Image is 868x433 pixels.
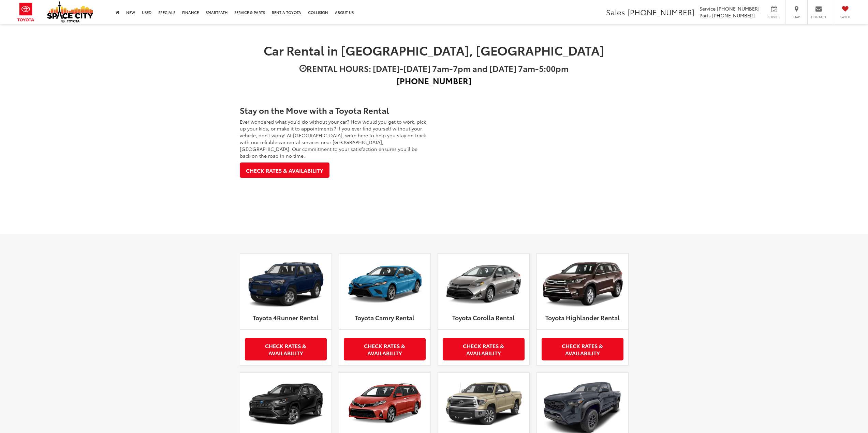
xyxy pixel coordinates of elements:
h2: Car Rental in [GEOGRAPHIC_DATA], [GEOGRAPHIC_DATA] [240,43,629,57]
a: Check Rates & Availability [344,338,426,361]
img: Space City Toyota [47,1,93,22]
span: Map [789,15,804,19]
span: Contact [811,15,826,19]
img: Toyota Avalon Rental at Space City Toyota in #CITY TX [443,259,525,311]
img: Toyota Tacoma Rental at Space City Toyota in #CITY TX [245,259,327,311]
span: Service [766,15,782,19]
h3: Stay on the Move with a Toyota Rental [240,106,429,114]
span: Parts [700,12,711,19]
img: Toyota Camry Rental at Space City Toyota in #CITY TX [344,259,426,311]
h3: RENTAL HOURS: [DATE]-[DATE] 7am-7pm and [DATE] 7am-5:00pm [240,64,629,73]
a: Check Rates & Availability [240,163,329,178]
p: Toyota Camry Rental [344,314,426,321]
span: Service [700,5,716,12]
img: Toyota Highlander Rental at Space City Toyota in #CITY TX [245,377,327,430]
img: Toyota Prius Rental at Space City Toyota in #CITY TX [344,377,426,430]
a: Check Rates & Availability [443,338,525,361]
p: Toyota Corolla Rental [443,314,525,321]
strong: [PHONE_NUMBER] [397,75,471,86]
span: [PHONE_NUMBER] [717,5,760,12]
span: Saved [838,15,853,19]
span: [PHONE_NUMBER] [712,12,755,19]
p: Toyota Highlander Rental [542,314,623,321]
p: Ever wondered what you'd do without your car? How would you get to work, pick up your kids, or ma... [240,118,429,159]
img: Toyota Corolla Rental at Space City Toyota in #CITY TX [542,259,623,311]
a: Check Rates & Availability [542,338,623,361]
span: Sales [606,6,625,17]
a: Check Rates & Availability [245,338,327,361]
iframe: IFRAME_TITLE [439,104,629,210]
span: [PHONE_NUMBER] [627,6,695,17]
img: Toyota Sienna Rental at Space City Toyota in #CITY TX [443,377,525,430]
p: Toyota 4Runner Rental [245,314,327,321]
